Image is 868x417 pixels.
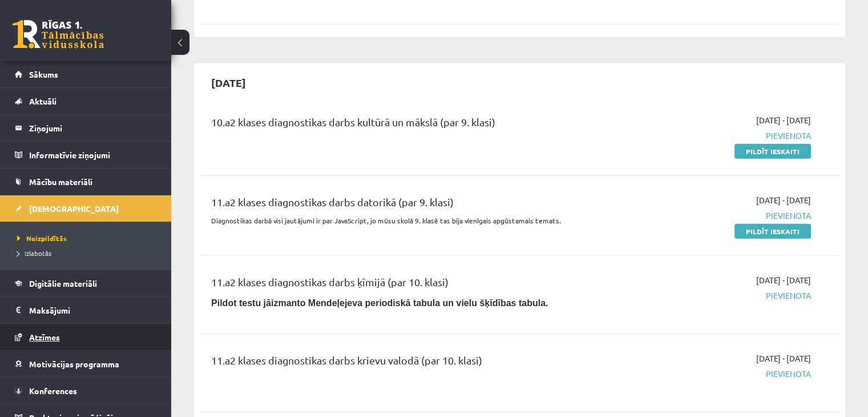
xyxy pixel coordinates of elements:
[29,142,157,168] legend: Informatīvie ziņojumi
[17,248,160,258] a: Izlabotās
[17,234,67,243] span: Neizpildītās
[15,378,157,404] a: Konferences
[211,194,605,215] div: 11.a2 klases diagnostikas darbs datorikā (par 9. klasi)
[29,69,58,79] span: Sākums
[29,332,60,342] span: Atzīmes
[29,203,119,214] span: [DEMOGRAPHIC_DATA]
[29,297,157,323] legend: Maksājumi
[29,177,92,187] span: Mācību materiāli
[29,386,77,396] span: Konferences
[15,142,157,168] a: Informatīvie ziņojumi
[734,144,811,159] a: Pildīt ieskaiti
[15,270,157,296] a: Digitālie materiāli
[734,224,811,239] a: Pildīt ieskaiti
[15,169,157,195] a: Mācību materiāli
[15,88,157,114] a: Aktuāli
[211,298,548,308] b: Pildot testu jāizmanto Mendeļejeva periodiskā tabula un vielu šķīdības tabula.
[15,115,157,141] a: Ziņojumi
[211,274,605,295] div: 11.a2 klases diagnostikas darbs ķīmijā (par 10. klasi)
[623,368,811,380] span: Pievienota
[623,130,811,142] span: Pievienota
[200,69,257,96] h2: [DATE]
[17,233,160,243] a: Neizpildītās
[623,290,811,302] span: Pievienota
[15,195,157,222] a: [DEMOGRAPHIC_DATA]
[15,351,157,377] a: Motivācijas programma
[29,359,119,369] span: Motivācijas programma
[211,215,605,226] p: Diagnostikas darbā visi jautājumi ir par JavaScript, jo mūsu skolā 9. klasē tas bija vienīgais ap...
[15,297,157,323] a: Maksājumi
[623,210,811,222] span: Pievienota
[756,274,811,286] span: [DATE] - [DATE]
[17,248,51,258] span: Izlabotās
[756,352,811,364] span: [DATE] - [DATE]
[211,352,605,374] div: 11.a2 klases diagnostikas darbs krievu valodā (par 10. klasi)
[15,324,157,350] a: Atzīmes
[15,61,157,87] a: Sākums
[29,115,157,141] legend: Ziņojumi
[756,114,811,126] span: [DATE] - [DATE]
[211,114,605,135] div: 10.a2 klases diagnostikas darbs kultūrā un mākslā (par 9. klasi)
[13,20,104,49] a: Rīgas 1. Tālmācības vidusskola
[756,194,811,206] span: [DATE] - [DATE]
[29,96,56,106] span: Aktuāli
[29,278,97,288] span: Digitālie materiāli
